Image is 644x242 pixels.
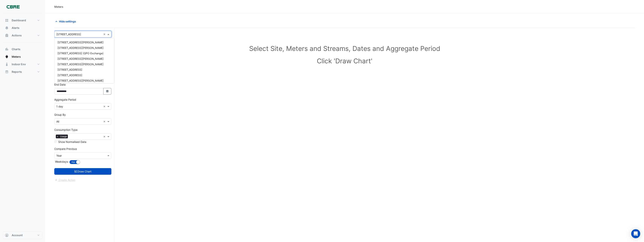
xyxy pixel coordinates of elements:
[12,26,19,30] span: Alerts
[5,55,9,59] app-icon: Meters
[60,57,629,65] h1: Click 'Draw Chart'
[56,135,59,138] span: ×
[5,34,9,37] app-icon: Actions
[60,44,629,52] h1: Select Site, Meters and Streams, Dates and Aggregate Period
[59,19,76,23] span: Hide settings
[3,24,42,32] button: Alerts
[54,147,77,151] label: Compare Previous
[5,18,9,22] app-icon: Dashboard
[57,41,103,44] span: [STREET_ADDRESS][PERSON_NAME]
[57,68,82,71] span: [STREET_ADDRESS]
[103,104,106,108] span: Clear
[54,18,78,25] button: Hide settings
[3,32,42,39] button: Actions
[54,38,114,83] div: Options List
[12,47,20,51] span: Charts
[12,55,21,59] span: Meters
[57,79,103,82] span: [STREET_ADDRESS][PERSON_NAME]
[3,231,42,239] button: Account
[54,160,69,164] label: Weekdays:
[54,178,76,181] app-escalated-ticket-create-button: Please draw the charts first
[3,17,42,24] button: Dashboard
[3,68,42,76] button: Reports
[3,45,42,53] button: Charts
[54,128,77,132] label: Consumption Type
[12,62,26,66] span: Indoor Env
[12,18,26,22] span: Dashboard
[103,119,106,123] span: Clear
[57,57,103,60] span: [STREET_ADDRESS][PERSON_NAME]
[103,32,106,36] span: Clear
[57,74,82,77] span: [STREET_ADDRESS]
[12,233,23,237] span: Account
[54,5,63,9] div: Meters
[3,53,42,60] button: Meters
[57,46,103,49] span: [STREET_ADDRESS][PERSON_NAME]
[12,34,22,37] span: Actions
[54,98,76,102] label: Aggregate Period
[3,60,42,68] button: Indoor Env
[54,83,66,87] label: End Date
[5,62,9,66] app-icon: Indoor Env
[103,135,106,139] span: Clear
[54,113,66,117] label: Group By
[59,135,68,138] span: Usage
[57,52,103,55] span: [STREET_ADDRESS] (GPO Exchange)
[54,168,111,175] button: Draw Chart
[5,47,9,51] app-icon: Charts
[12,70,22,74] span: Reports
[5,70,9,74] app-icon: Reports
[57,63,103,66] span: [STREET_ADDRESS][PERSON_NAME]
[5,26,9,30] app-icon: Alerts
[5,3,21,11] img: Company Logo
[106,90,109,93] fa-icon: Select Date
[631,229,640,238] div: Open Intercom Messenger
[58,140,86,144] label: Show Normalised Data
